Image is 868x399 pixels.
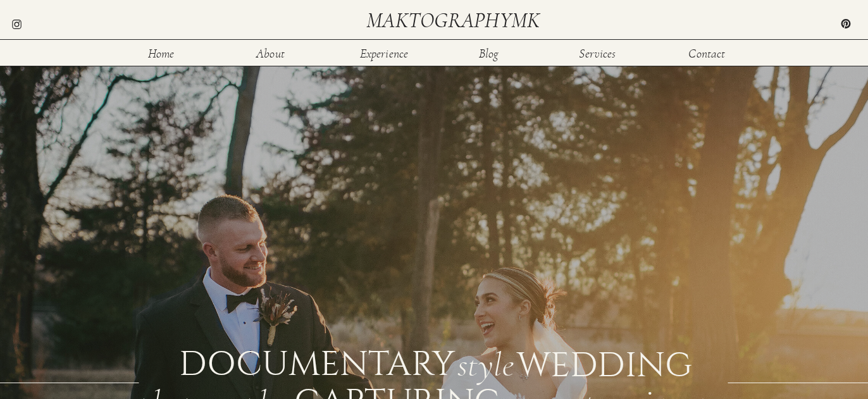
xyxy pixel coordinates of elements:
a: Services [577,47,618,58]
div: documentary [179,347,450,377]
div: style [457,348,513,376]
a: Contact [686,47,728,58]
a: Blog [468,47,509,58]
a: Home [140,47,182,58]
a: About [250,47,291,58]
a: maktographymk [366,10,545,31]
a: Experience [359,47,409,58]
div: WEDDING [517,348,690,376]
